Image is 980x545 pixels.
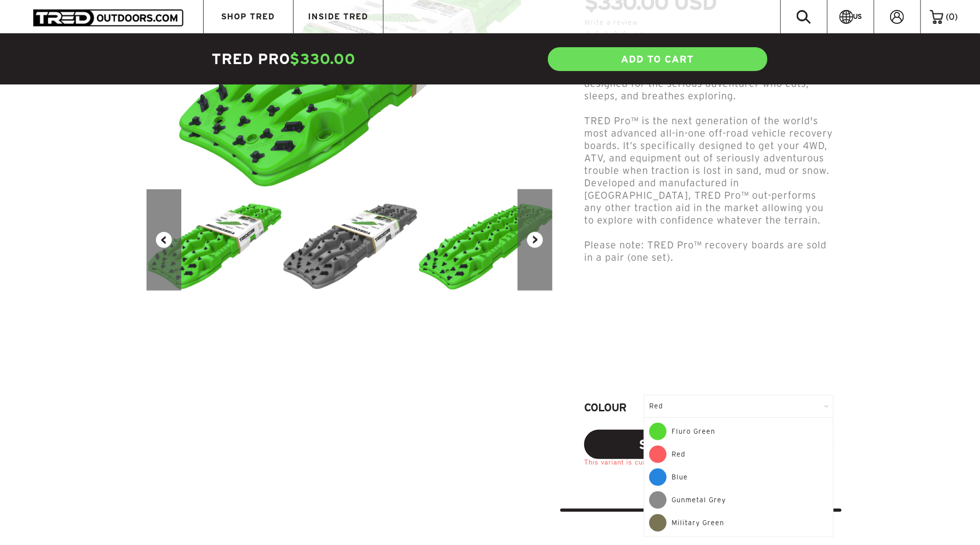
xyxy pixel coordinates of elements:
[649,446,828,468] div: Red
[584,430,833,459] a: Sorry, out of stock
[644,395,833,417] div: Red
[584,115,833,226] span: TRED Pro™ is the next generation of the world's most advanced all-in-one off-road vehicle recover...
[649,423,828,446] div: Fluro Green
[584,457,833,475] p: This variant is currently sold out
[946,12,958,21] span: ( )
[649,514,828,532] div: Military Green
[282,189,418,290] img: TRED_Pro_ISO-Grey_300x.png
[930,10,943,24] img: cart-icon
[147,189,181,291] button: Previous
[547,46,768,72] a: ADD TO CART
[33,9,183,26] img: TRED Outdoors America
[518,189,552,291] button: Next
[308,12,368,21] span: INSIDE TRED
[584,239,827,263] span: Please note: TRED Pro™ recovery boards are sold in a pair (one set).
[290,51,356,67] span: $330.00
[147,189,282,290] img: TRED_Pro_ISO-Green_300x.png
[649,468,828,491] div: Blue
[649,491,828,514] div: Gunmetal Grey
[212,49,490,69] h4: TRED Pro
[584,402,644,417] label: Colour
[949,12,955,21] span: 0
[222,12,275,21] span: SHOP TRED
[418,189,553,291] img: TRED_Pro_ISO_GREEN_x2_40eeb962-f01a-4fbf-a891-2107ed5b4955_300x.png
